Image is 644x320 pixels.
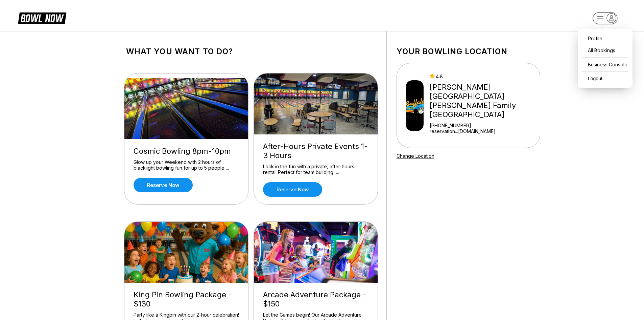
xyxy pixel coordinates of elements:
[263,142,368,160] div: After-Hours Private Events 1-3 Hours
[397,153,434,159] a: Change Location
[430,123,537,128] div: [PHONE_NUMBER]
[134,159,239,171] div: Glow up your Weekend with 2 hours of blacklight bowling fun for up to 5 people ...
[263,290,368,308] div: Arcade Adventure Package - $150
[134,290,239,308] div: King Pin Bowling Package - $130
[430,83,537,119] div: [PERSON_NAME][GEOGRAPHIC_DATA] [PERSON_NAME] Family [GEOGRAPHIC_DATA]
[406,80,424,131] img: Buffaloe Lanes Mebane Family Bowling Center
[254,222,378,283] img: Arcade Adventure Package - $150
[134,178,193,192] a: Reserve now
[263,164,368,175] div: Lock in the fun with a private, after-hours rental! Perfect for team building, ...
[581,73,604,85] button: Logout
[581,33,629,44] a: Profile
[124,222,249,283] img: King Pin Bowling Package - $130
[263,182,322,197] a: Reserve now
[126,47,376,56] h1: What you want to do?
[254,73,378,134] img: After-Hours Private Events 1-3 Hours
[581,59,629,70] a: Business Console
[134,147,239,156] div: Cosmic Bowling 8pm-10pm
[430,73,537,79] div: 4.8
[430,128,537,134] a: reservation...[DOMAIN_NAME]
[124,78,249,139] img: Cosmic Bowling 8pm-10pm
[581,44,629,56] a: All Bookings
[397,47,540,56] h1: Your bowling location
